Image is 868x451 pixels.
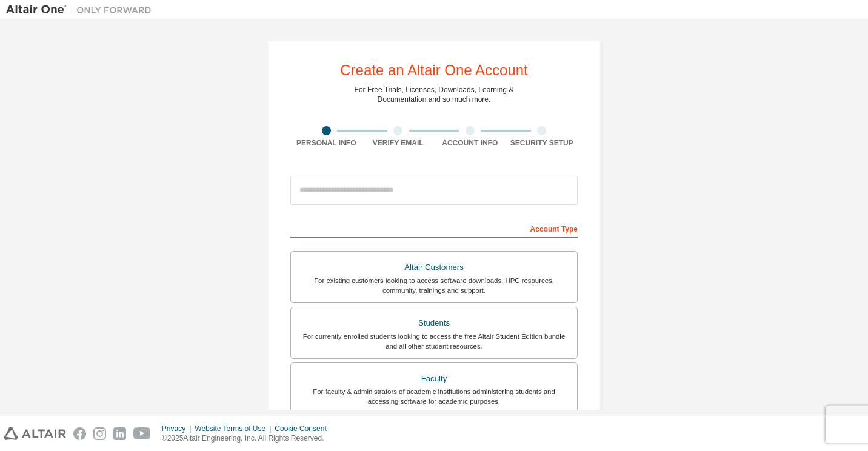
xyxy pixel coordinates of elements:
[298,276,570,295] div: For existing customers looking to access software downloads, HPC resources, community, trainings ...
[290,218,578,238] div: Account Type
[298,332,570,351] div: For currently enrolled students looking to access the free Altair Student Edition bundle and all ...
[298,387,570,406] div: For faculty & administrators of academic institutions administering students and accessing softwa...
[506,138,578,148] div: Security Setup
[355,85,514,104] div: For Free Trials, Licenses, Downloads, Learning & Documentation and so much more.
[133,427,151,440] img: youtube.svg
[162,424,195,433] div: Privacy
[6,4,158,16] img: Altair One
[340,63,528,78] div: Create an Altair One Account
[298,315,570,332] div: Students
[93,427,106,440] img: instagram.svg
[73,427,86,440] img: facebook.svg
[275,424,333,433] div: Cookie Consent
[113,427,126,440] img: linkedin.svg
[4,427,66,440] img: altair_logo.svg
[434,138,506,148] div: Account Info
[195,424,275,433] div: Website Terms of Use
[362,138,435,148] div: Verify Email
[162,433,334,444] p: © 2025 Altair Engineering, Inc. All Rights Reserved.
[290,138,362,148] div: Personal Info
[298,370,570,387] div: Faculty
[298,259,570,276] div: Altair Customers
